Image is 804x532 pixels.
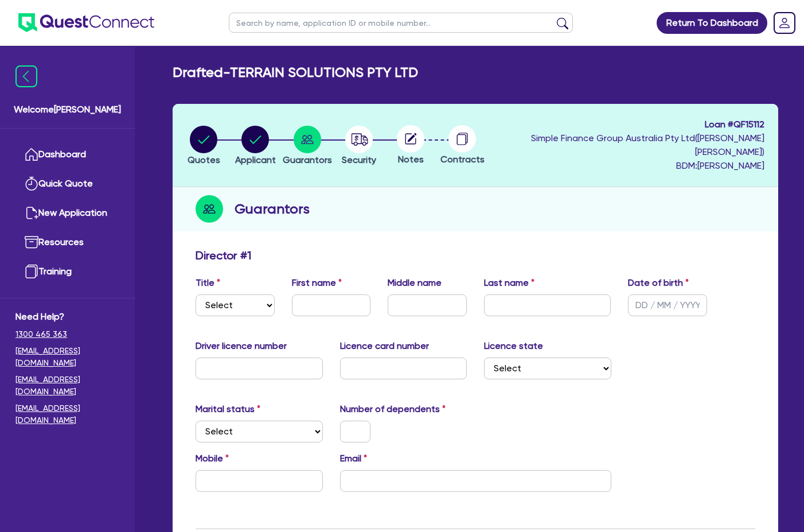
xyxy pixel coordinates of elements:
[14,103,121,117] span: Welcome [PERSON_NAME]
[388,276,442,290] label: Middle name
[173,64,418,81] h2: Drafted - TERRAIN SOLUTIONS PTY LTD
[18,13,154,32] img: quest-connect-logo-blue
[628,276,689,290] label: Date of birth
[628,294,707,316] input: DD / MM / YYYY
[657,12,767,34] a: Return To Dashboard
[187,125,221,168] button: Quotes
[25,177,38,191] img: quick-quote
[196,195,223,223] img: step-icon
[188,154,220,165] span: Quotes
[440,154,485,165] span: Contracts
[25,235,38,249] img: resources
[15,329,67,339] tcxspan: Call 1300 465 363 via 3CX
[196,276,220,290] label: Title
[283,154,332,165] span: Guarantors
[15,199,119,228] a: New Application
[531,133,764,157] span: Simple Finance Group Australia Pty Ltd ( [PERSON_NAME] [PERSON_NAME] )
[15,310,119,324] span: Need Help?
[340,452,367,465] label: Email
[15,257,119,286] a: Training
[196,339,287,353] label: Driver licence number
[341,125,377,168] button: Security
[235,199,310,219] h2: Guarantors
[340,402,446,416] label: Number of dependents
[340,339,429,353] label: Licence card number
[196,402,260,416] label: Marital status
[15,140,119,169] a: Dashboard
[484,339,543,353] label: Licence state
[282,125,333,168] button: Guarantors
[25,206,38,220] img: new-application
[235,125,276,168] button: Applicant
[398,154,424,165] span: Notes
[235,154,276,165] span: Applicant
[196,452,229,465] label: Mobile
[15,228,119,257] a: Resources
[770,8,799,38] a: Dropdown toggle
[342,154,376,165] span: Security
[25,265,38,278] img: training
[15,65,37,87] img: icon-menu-close
[15,374,119,398] a: [EMAIL_ADDRESS][DOMAIN_NAME]
[491,118,764,131] span: Loan # QF15112
[292,276,342,290] label: First name
[484,276,534,290] label: Last name
[15,345,119,369] a: [EMAIL_ADDRESS][DOMAIN_NAME]
[15,169,119,199] a: Quick Quote
[196,248,251,262] h3: Director # 1
[229,13,573,33] input: Search by name, application ID or mobile number...
[491,159,764,173] span: BDM: [PERSON_NAME]
[15,402,119,426] a: [EMAIL_ADDRESS][DOMAIN_NAME]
